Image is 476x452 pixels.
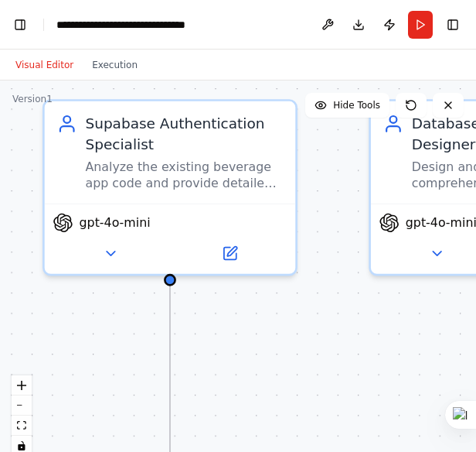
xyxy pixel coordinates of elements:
div: Version 1 [12,93,53,105]
span: Hide Tools [333,99,380,111]
button: Hide Tools [305,93,389,118]
button: Visual Editor [6,56,83,74]
button: Execution [83,56,147,74]
button: zoom in [12,375,32,395]
div: Supabase Authentication SpecialistAnalyze the existing beverage app code and provide detailed imp... [42,99,297,276]
button: zoom out [12,395,32,416]
button: Show right sidebar [442,14,464,36]
button: Show left sidebar [9,14,31,36]
div: Supabase Authentication Specialist [85,114,283,155]
span: gpt-4o-mini [80,214,151,231]
nav: breadcrumb [56,17,185,33]
button: fit view [12,416,32,436]
button: Open in side panel [172,241,287,266]
div: Analyze the existing beverage app code and provide detailed implementation guidance for integrati... [85,159,283,191]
